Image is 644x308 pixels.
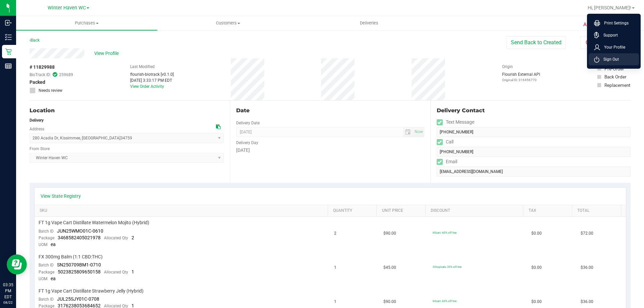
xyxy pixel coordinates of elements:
button: Cancel Purchase [580,36,631,49]
a: View Order Activity [130,84,164,89]
span: # 11829988 [30,64,55,71]
span: $36.00 [581,299,593,305]
span: 2 [131,235,134,240]
div: Replacement [604,82,630,88]
input: Format: (999) 999-9999 [437,127,631,137]
span: Batch ID [39,297,54,302]
span: JUN25WMO01C-0610 [57,228,103,234]
span: Needs review [39,87,62,94]
span: Print Settings [600,20,629,26]
a: View State Registry [41,193,81,199]
p: Original ID: 316456770 [502,77,540,82]
a: Customers [157,16,299,30]
span: Packed [30,79,45,86]
div: Date [236,107,424,115]
span: 259689 [59,72,73,78]
label: Origin [502,64,513,70]
label: Call [437,137,453,147]
inline-svg: Retail [5,48,12,55]
span: 60cart: 60% off line [433,299,457,303]
div: [DATE] 3:33:17 PM EDT [130,77,174,83]
span: Purchases [16,20,157,26]
li: Sign Out [589,53,639,65]
a: Support [594,32,636,39]
span: Deliveries [351,20,387,26]
span: 2 [334,230,336,237]
div: Copy address to clipboard [216,123,221,130]
a: Unit Price [382,208,423,213]
span: Package [39,270,54,274]
button: Send Back to Created [506,36,566,49]
span: Batch ID [39,263,54,267]
label: Last Modified [130,64,155,70]
span: JUL25SJY01C-0708 [57,296,99,302]
span: 60cart: 60% off line [433,231,457,234]
iframe: Resource center [7,254,27,274]
span: Sign Out [599,56,619,63]
span: $90.00 [383,230,396,237]
span: 1 [334,299,336,305]
span: Winter Haven WC [48,5,86,11]
a: SKU [40,208,325,213]
p: 03:35 PM EDT [3,282,13,300]
div: Location [30,107,224,115]
span: BioTrack ID: [30,72,51,78]
span: Support [599,32,618,39]
span: View Profile [94,50,121,57]
span: Customers [158,20,298,26]
span: Awaiting Payment [583,21,625,28]
input: Format: (999) 999-9999 [437,147,631,157]
span: In Sync [53,71,57,78]
label: Email [437,157,457,167]
span: $36.00 [581,264,593,271]
span: Batch ID [39,229,54,234]
span: $0.00 [531,230,542,237]
span: FT 1g Vape Cart Distillate Strawberry Jelly (Hybrid) [39,288,144,294]
span: 3468582405021978 [58,235,101,240]
a: Deliveries [299,16,440,30]
span: FT 1g Vape Cart Distillate Watermelon Mojito (Hybrid) [39,220,149,226]
span: ea [51,242,56,247]
span: Hi, [PERSON_NAME]! [588,5,631,10]
span: Allocated Qty [104,270,128,274]
span: $45.00 [383,264,396,271]
span: $0.00 [531,299,542,305]
span: Package [39,236,54,240]
div: Delivery Contact [437,107,631,115]
span: $72.00 [581,230,593,237]
inline-svg: Inventory [5,34,12,41]
div: flourish-biotrack [v0.1.0] [130,71,174,77]
span: $0.00 [531,264,542,271]
inline-svg: Reports [5,63,12,69]
span: FX 300mg Balm (1:1 CBD:THC) [39,254,103,260]
span: 20topicals: 20% off line [433,265,462,268]
span: SN250709BM1-0710 [57,262,101,267]
strong: Delivery [30,118,44,123]
p: 08/22 [3,300,13,305]
a: Tax [529,208,570,213]
label: Delivery Day [236,140,258,146]
span: Allocated Qty [104,236,128,240]
span: UOM [39,276,47,281]
span: 5023825809650158 [58,269,101,274]
span: Your Profile [600,44,625,51]
a: Back [30,38,40,43]
span: $90.00 [383,299,396,305]
inline-svg: Inbound [5,19,12,26]
span: UOM [39,242,47,247]
span: 1 [131,269,134,274]
div: [DATE] [236,147,424,154]
span: 1 [334,264,336,271]
span: ea [51,276,56,281]
div: Back Order [604,73,627,80]
a: Quantity [333,208,374,213]
label: Address [30,126,44,132]
a: Discount [431,208,521,213]
a: Purchases [16,16,157,30]
label: Delivery Date [236,120,260,126]
div: Flourish External API [502,71,540,82]
label: Text Message [437,117,474,127]
label: From Store [30,146,50,152]
a: Total [577,208,618,213]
